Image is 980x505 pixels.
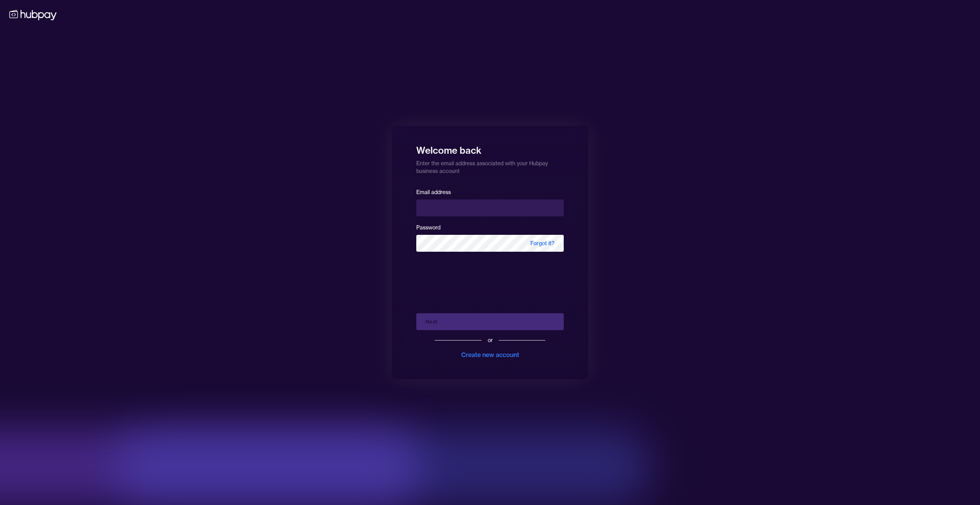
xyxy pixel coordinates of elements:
[416,156,564,175] p: Enter the email address associated with your Hubpay business account
[488,336,493,344] div: or
[461,350,519,359] div: Create new account
[416,189,451,196] label: Email address
[416,224,440,231] label: Password
[416,140,564,156] h1: Welcome back
[521,235,564,252] span: Forgot it?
